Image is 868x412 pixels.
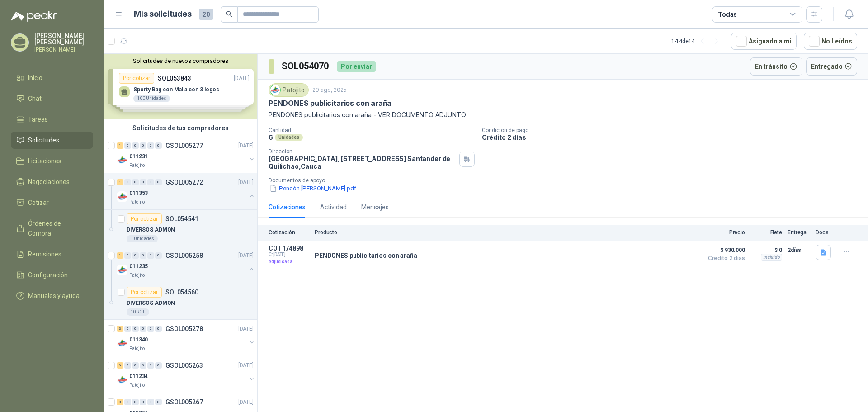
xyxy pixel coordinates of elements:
div: 0 [155,142,162,149]
span: Negociaciones [28,177,70,187]
div: 6 [117,362,123,369]
a: 3 0 0 0 0 0 GSOL005278[DATE] Company Logo011340Patojito [117,323,255,352]
div: Incluido [761,254,782,261]
div: 0 [132,362,139,369]
span: Solicitudes [28,135,59,145]
p: Cantidad [269,127,475,133]
a: 1 0 0 0 0 0 GSOL005258[DATE] Company Logo011235Patojito [117,250,255,279]
p: Dirección [269,148,456,155]
p: [DATE] [238,398,254,407]
p: 011353 [129,189,148,198]
p: SOL054560 [165,289,198,295]
div: 0 [155,326,162,332]
span: 20 [199,9,213,20]
p: GSOL005277 [165,142,203,149]
div: Actividad [320,202,347,212]
a: Órdenes de Compra [11,215,93,242]
div: 0 [140,252,146,259]
span: Licitaciones [28,156,61,166]
a: 6 0 0 0 0 0 GSOL005263[DATE] Company Logo011234Patojito [117,360,255,389]
p: SOL054541 [165,216,198,222]
p: Flete [750,229,782,236]
span: Crédito 2 días [700,256,745,261]
p: 6 [269,133,273,141]
span: Remisiones [28,249,61,259]
div: 0 [124,326,131,332]
div: 0 [132,399,139,405]
div: 0 [155,252,162,259]
div: Cotizaciones [269,202,306,212]
div: 0 [155,399,162,405]
p: Adjudicada [269,257,309,266]
div: 1 [117,179,123,185]
p: Patojito [129,162,145,169]
a: Negociaciones [11,173,93,190]
p: 011234 [129,372,148,381]
p: [DATE] [238,142,254,150]
p: 011235 [129,262,148,271]
div: 0 [147,179,154,185]
img: Logo peakr [11,11,57,22]
p: [DATE] [238,178,254,187]
div: Solicitudes de tus compradores [104,119,257,137]
div: 0 [124,399,131,405]
div: 0 [132,326,139,332]
div: 1 Unidades [127,235,158,242]
p: DIVERSOS ADMON [127,226,175,234]
button: No Leídos [804,33,857,50]
a: Tareas [11,111,93,128]
button: Asignado a mi [731,33,797,50]
div: Mensajes [361,202,389,212]
button: Pendón [PERSON_NAME].pdf [269,184,357,193]
div: Por cotizar [127,213,162,224]
a: Por cotizarSOL054541DIVERSOS ADMON1 Unidades [104,210,257,246]
div: 0 [140,399,146,405]
div: 3 [117,399,123,405]
div: 0 [155,179,162,185]
div: 0 [124,179,131,185]
div: 0 [124,362,131,369]
img: Company Logo [270,85,280,95]
div: Todas [718,9,737,19]
a: 1 0 0 0 0 0 GSOL005277[DATE] Company Logo011231Patojito [117,140,255,169]
p: Entrega [788,229,810,236]
p: Documentos de apoyo [269,177,864,184]
span: Manuales y ayuda [28,291,80,301]
img: Company Logo [117,265,127,275]
span: Tareas [28,114,48,124]
p: $ 0 [750,245,782,256]
p: GSOL005267 [165,399,203,405]
p: [DATE] [238,361,254,370]
div: 0 [140,362,146,369]
p: PENDONES publicitarios con araña [315,252,417,259]
div: Por cotizar [127,287,162,298]
div: 0 [132,252,139,259]
span: Configuración [28,270,68,280]
span: Órdenes de Compra [28,218,85,238]
p: 011231 [129,152,148,161]
div: 0 [140,326,146,332]
h1: Mis solicitudes [134,8,192,21]
p: PENDONES publicitarios con araña - VER DOCUMENTO ADJUNTO [269,110,857,120]
div: 1 [117,252,123,259]
div: 0 [147,399,154,405]
p: Patojito [129,199,145,206]
a: Licitaciones [11,152,93,170]
p: Patojito [129,345,145,352]
a: Chat [11,90,93,107]
p: [PERSON_NAME] [34,47,93,52]
p: 29 ago, 2025 [312,86,347,95]
p: GSOL005263 [165,362,203,369]
div: 1 [117,142,123,149]
a: Cotizar [11,194,93,211]
a: Configuración [11,266,93,284]
p: 2 días [788,245,810,256]
div: 0 [147,326,154,332]
div: Unidades [275,134,303,141]
span: Inicio [28,73,42,83]
button: Solicitudes de nuevos compradores [108,57,254,64]
p: Condición de pago [482,127,864,133]
p: Cotización [269,229,309,236]
a: Inicio [11,69,93,86]
p: GSOL005278 [165,326,203,332]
